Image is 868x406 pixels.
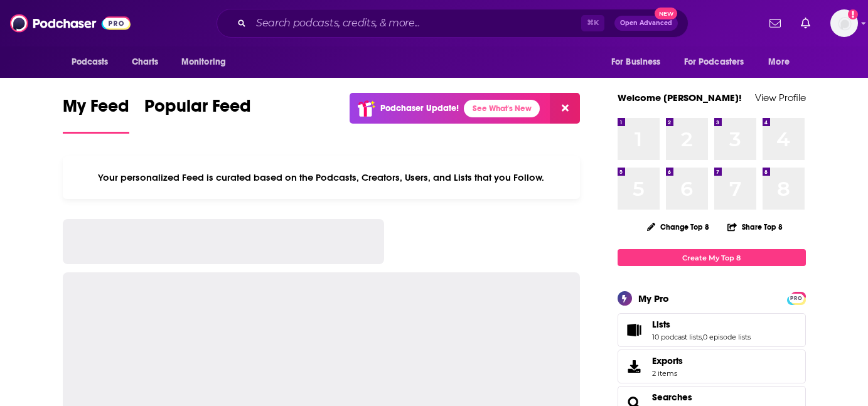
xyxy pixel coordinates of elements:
[63,50,125,74] button: open menu
[63,95,129,134] a: My Feed
[611,53,661,71] span: For Business
[618,350,806,383] a: Exports
[789,293,804,302] a: PRO
[830,9,858,37] button: Show profile menu
[759,50,805,74] button: open menu
[620,20,672,26] span: Open Advanced
[703,333,751,341] a: 0 episode lists
[614,16,678,31] button: Open AdvancedNew
[622,358,647,375] span: Exports
[727,215,783,239] button: Share Top 8
[217,9,689,38] div: Search podcasts, credits, & more...
[830,9,858,37] img: User Profile
[124,50,166,74] a: Charts
[684,53,744,71] span: For Podcasters
[702,333,703,341] span: ,
[181,53,226,71] span: Monitoring
[652,333,702,341] a: 10 podcast lists
[640,219,717,235] button: Change Top 8
[464,100,540,117] a: See What's New
[655,8,677,19] span: New
[830,9,858,37] span: Logged in as broadleafbooks_
[652,355,683,366] span: Exports
[144,95,251,124] span: Popular Feed
[581,15,604,31] span: ⌘ K
[638,292,669,304] div: My Pro
[755,92,806,104] a: View Profile
[132,53,159,71] span: Charts
[63,156,581,199] div: Your personalized Feed is curated based on the Podcasts, Creators, Users, and Lists that you Follow.
[768,53,790,71] span: More
[764,13,786,34] a: Show notifications dropdown
[173,50,242,74] button: open menu
[796,13,815,34] a: Show notifications dropdown
[652,392,692,403] a: Searches
[10,11,131,35] img: Podchaser - Follow, Share and Rate Podcasts
[652,369,683,378] span: 2 items
[676,50,763,74] button: open menu
[622,321,647,339] a: Lists
[848,9,858,19] svg: Add a profile image
[789,294,804,303] span: PRO
[63,95,129,124] span: My Feed
[72,53,109,71] span: Podcasts
[652,319,751,330] a: Lists
[618,313,806,347] span: Lists
[652,319,670,330] span: Lists
[603,50,677,74] button: open menu
[380,103,459,114] p: Podchaser Update!
[618,249,806,266] a: Create My Top 8
[144,95,251,134] a: Popular Feed
[251,13,581,33] input: Search podcasts, credits, & more...
[618,92,742,104] a: Welcome [PERSON_NAME]!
